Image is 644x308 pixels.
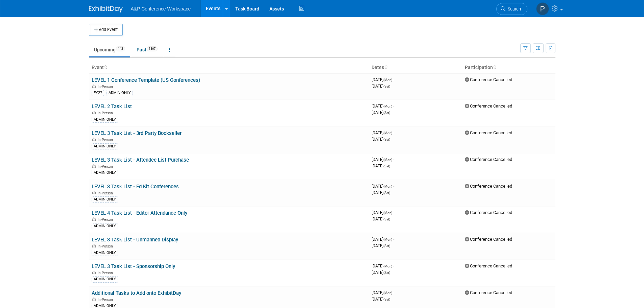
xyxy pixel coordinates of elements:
[372,130,394,135] span: [DATE]
[465,290,512,295] span: Conference Cancelled
[132,43,163,56] a: Past1367
[92,223,118,229] div: ADMIN ONLY
[383,211,392,215] span: (Mon)
[465,77,512,82] span: Conference Cancelled
[383,271,390,275] span: (Sat)
[372,297,390,302] span: [DATE]
[92,130,182,136] a: LEVEL 3 Task List - 3rd Party Bookseller
[493,65,496,70] a: Sort by Participation Type
[89,6,123,13] img: ExhibitDay
[92,143,118,149] div: ADMIN ONLY
[92,184,179,190] a: LEVEL 3 Task List - Ed Kit Conferences
[393,263,394,268] span: -
[92,138,96,141] img: In-Person Event
[92,90,104,96] div: FY27
[465,157,512,162] span: Conference Cancelled
[372,190,390,195] span: [DATE]
[393,103,394,109] span: -
[92,157,189,163] a: LEVEL 3 Task List - Attendee List Purchase
[92,164,96,168] img: In-Person Event
[383,244,390,248] span: (Sat)
[496,3,527,15] a: Search
[92,237,178,243] a: LEVEL 3 Task List - Unmanned Display
[383,291,392,295] span: (Mon)
[92,196,118,203] div: ADMIN ONLY
[536,2,549,15] img: Phoebe Murphy-Dunn
[372,163,390,168] span: [DATE]
[92,117,118,123] div: ADMIN ONLY
[393,184,394,189] span: -
[462,62,555,73] th: Participation
[372,243,390,248] span: [DATE]
[89,24,123,36] button: Add Event
[92,103,132,110] a: LEVEL 2 Task List
[106,90,133,96] div: ADMIN ONLY
[383,138,390,141] span: (Sat)
[465,103,512,109] span: Conference Cancelled
[92,85,96,88] img: In-Person Event
[372,263,394,268] span: [DATE]
[92,271,96,274] img: In-Person Event
[98,85,115,89] span: In-Person
[89,43,130,56] a: Upcoming142
[98,271,115,275] span: In-Person
[372,216,390,221] span: [DATE]
[383,78,392,82] span: (Mon)
[465,263,512,268] span: Conference Cancelled
[372,210,394,215] span: [DATE]
[92,170,118,176] div: ADMIN ONLY
[372,290,394,295] span: [DATE]
[104,65,107,70] a: Sort by Event Name
[92,276,118,282] div: ADMIN ONLY
[147,46,158,51] span: 1367
[92,250,118,256] div: ADMIN ONLY
[92,191,96,194] img: In-Person Event
[383,185,392,188] span: (Mon)
[372,110,390,115] span: [DATE]
[465,130,512,135] span: Conference Cancelled
[89,62,369,73] th: Event
[393,130,394,135] span: -
[92,77,200,83] a: LEVEL 1 Conference Template (US Conferences)
[393,237,394,242] span: -
[92,111,96,114] img: In-Person Event
[383,238,392,241] span: (Mon)
[92,210,187,216] a: LEVEL 4 Task List - Editor Attendance Only
[98,138,115,142] span: In-Person
[393,77,394,82] span: -
[98,244,115,248] span: In-Person
[383,298,390,301] span: (Sat)
[92,244,96,247] img: In-Person Event
[98,217,115,222] span: In-Person
[383,264,392,268] span: (Mon)
[98,191,115,195] span: In-Person
[372,184,394,189] span: [DATE]
[372,103,394,109] span: [DATE]
[92,217,96,221] img: In-Person Event
[383,217,390,221] span: (Sat)
[465,210,512,215] span: Conference Cancelled
[98,164,115,169] span: In-Person
[92,290,181,296] a: Additional Tasks to Add onto ExhibitDay
[98,111,115,115] span: In-Person
[92,298,96,301] img: In-Person Event
[92,263,175,269] a: LEVEL 3 Task List - Sponsorship Only
[369,62,462,73] th: Dates
[505,6,521,11] span: Search
[372,157,394,162] span: [DATE]
[98,298,115,302] span: In-Person
[393,210,394,215] span: -
[383,164,390,168] span: (Sat)
[372,137,390,142] span: [DATE]
[383,131,392,135] span: (Mon)
[383,191,390,195] span: (Sat)
[372,237,394,242] span: [DATE]
[393,157,394,162] span: -
[465,184,512,189] span: Conference Cancelled
[465,237,512,242] span: Conference Cancelled
[116,46,125,51] span: 142
[372,77,394,82] span: [DATE]
[384,65,387,70] a: Sort by Start Date
[383,111,390,115] span: (Sat)
[372,84,390,89] span: [DATE]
